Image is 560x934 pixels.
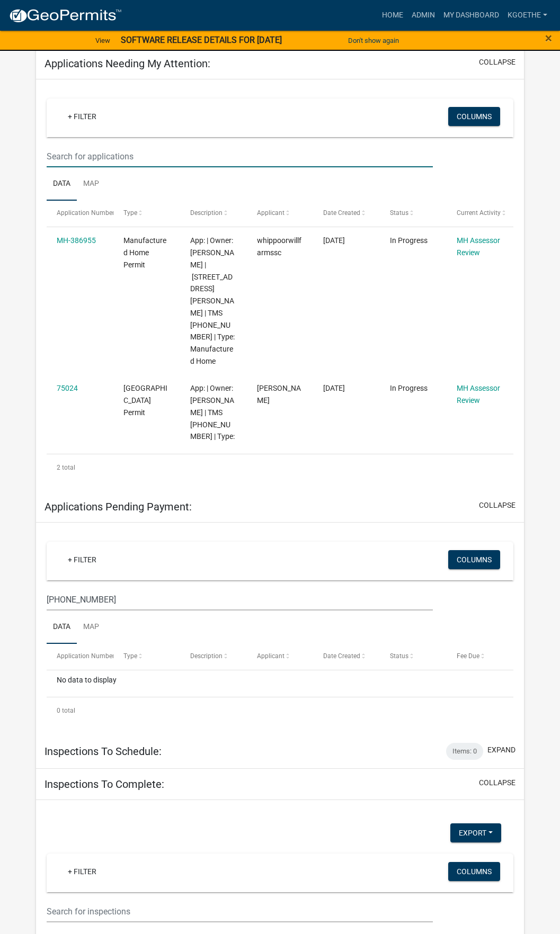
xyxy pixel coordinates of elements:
[545,31,552,46] span: ×
[123,652,137,660] span: Type
[457,384,500,405] a: MH Assessor Review
[479,777,515,788] button: collapse
[447,201,513,226] datatable-header-cell: Current Activity
[323,384,345,392] span: 11/14/2022
[390,652,408,660] span: Status
[36,79,524,491] div: collapse
[77,167,105,201] a: Map
[380,201,447,226] datatable-header-cell: Status
[390,209,408,217] span: Status
[47,670,513,697] div: No data to display
[448,862,500,881] button: Columns
[47,589,433,610] input: Search for applications
[479,500,515,511] button: collapse
[45,57,210,70] h5: Applications Needing My Attention:
[487,744,515,756] button: expand
[59,862,105,881] a: + Filter
[323,236,345,245] span: 03/10/2025
[57,236,96,245] a: MH-386955
[457,209,501,217] span: Current Activity
[180,644,247,669] datatable-header-cell: Description
[45,745,162,758] h5: Inspections To Schedule:
[190,384,235,441] span: App: | Owner: DELOACH BRENDA H | TMS 063-34-01-003 | Type:
[59,550,105,569] a: + Filter
[390,236,428,245] span: In Progress
[47,167,77,201] a: Data
[503,5,552,25] a: kgoethe
[257,652,285,660] span: Applicant
[113,201,180,226] datatable-header-cell: Type
[457,652,479,660] span: Fee Due
[246,201,313,226] datatable-header-cell: Applicant
[180,201,247,226] datatable-header-cell: Description
[190,652,223,660] span: Description
[91,32,114,49] a: View
[378,5,407,25] a: Home
[36,523,524,734] div: collapse
[47,610,77,644] a: Data
[323,209,360,217] span: Date Created
[323,652,360,660] span: Date Created
[47,201,113,226] datatable-header-cell: Application Number
[257,209,285,217] span: Applicant
[47,644,113,669] datatable-header-cell: Application Number
[57,652,114,660] span: Application Number
[448,107,500,126] button: Columns
[344,32,403,49] button: Don't show again
[57,384,78,392] a: 75024
[439,5,503,25] a: My Dashboard
[447,644,513,669] datatable-header-cell: Fee Due
[190,209,223,217] span: Description
[313,644,380,669] datatable-header-cell: Date Created
[123,209,137,217] span: Type
[45,500,192,513] h5: Applications Pending Payment:
[47,146,433,167] input: Search for applications
[123,236,166,269] span: Manufactured Home Permit
[57,209,114,217] span: Application Number
[47,454,513,481] div: 2 total
[380,644,447,669] datatable-header-cell: Status
[123,384,167,417] span: Jasper County SC Building Permit
[45,778,164,791] h5: Inspections To Complete:
[390,384,428,392] span: In Progress
[545,32,552,44] button: Close
[450,823,501,842] button: Export
[457,236,500,257] a: MH Assessor Review
[407,5,439,25] a: Admin
[113,644,180,669] datatable-header-cell: Type
[257,236,301,257] span: whippoorwillfarmssc
[246,644,313,669] datatable-header-cell: Applicant
[47,697,513,724] div: 0 total
[59,107,105,126] a: + Filter
[313,201,380,226] datatable-header-cell: Date Created
[446,743,483,760] div: Items: 0
[257,384,301,405] span: Brenda H. DeLoach
[190,236,235,365] span: App: | Owner: YOUNG JAMES | 870 TILLMAN RD | TMS 024-00-05-030 | Type: Manufactured Home
[77,610,105,644] a: Map
[479,57,515,68] button: collapse
[47,901,433,922] input: Search for inspections
[121,35,282,45] strong: SOFTWARE RELEASE DETAILS FOR [DATE]
[448,550,500,569] button: Columns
